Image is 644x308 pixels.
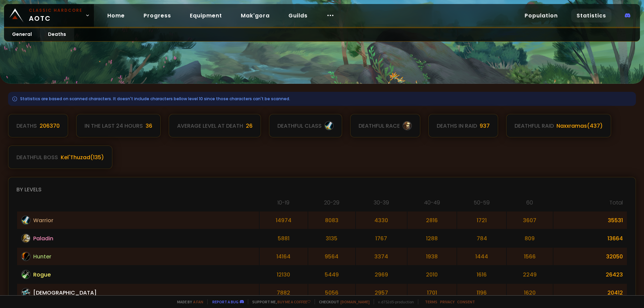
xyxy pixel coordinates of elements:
td: 3607 [507,211,553,229]
td: 35531 [553,211,627,229]
a: Mak'gora [235,9,275,22]
a: Home [102,9,130,22]
div: Deaths in raid [437,122,477,130]
span: AOTC [29,7,83,23]
a: Classic HardcoreAOTC [4,4,94,27]
td: 5449 [308,266,355,283]
div: 36 [146,122,152,130]
th: 60 [507,198,553,211]
td: 2957 [356,284,407,301]
td: 5056 [308,284,355,301]
td: 9564 [308,248,355,265]
a: Privacy [440,299,454,304]
small: Classic Hardcore [29,7,83,13]
a: Consent [457,299,475,304]
a: Statistics [571,9,611,22]
span: Support me, [248,299,311,304]
td: 1196 [457,284,506,301]
th: Total [553,198,627,211]
th: 30-39 [356,198,407,211]
td: 14974 [260,211,308,229]
div: deathful class [277,122,322,130]
td: 2010 [408,266,457,283]
span: Paladin [33,234,53,243]
td: 3135 [308,230,355,247]
span: Made by [173,299,203,304]
span: [DEMOGRAPHIC_DATA] [33,289,97,297]
td: 5881 [260,230,308,247]
td: 3374 [356,248,407,265]
a: a fan [193,299,203,304]
div: 937 [480,122,490,130]
span: Warrior [33,216,53,225]
a: Guilds [283,9,313,22]
td: 12130 [260,266,308,283]
a: Deaths [40,28,74,41]
td: 1566 [507,248,553,265]
div: 26 [246,122,253,130]
td: 809 [507,230,553,247]
div: deathful race [359,122,400,130]
td: 4330 [356,211,407,229]
td: 1620 [507,284,553,301]
a: Population [519,9,563,22]
td: 2969 [356,266,407,283]
td: 1767 [356,230,407,247]
a: Progress [138,9,176,22]
a: Equipment [184,9,227,22]
div: In the last 24 hours [85,122,143,130]
td: 1701 [408,284,457,301]
td: 13664 [553,230,627,247]
span: Checkout [315,299,370,304]
th: 40-49 [408,198,457,211]
td: 1721 [457,211,506,229]
th: 50-59 [457,198,506,211]
a: Buy me a coffee [277,299,311,304]
td: 2816 [408,211,457,229]
span: v. d752d5 - production [374,299,414,304]
td: 26423 [553,266,627,283]
div: Average level at death [177,122,243,130]
td: 2249 [507,266,553,283]
div: Deaths [16,122,37,130]
td: 14164 [260,248,308,265]
a: Terms [425,299,437,304]
td: 784 [457,230,506,247]
a: Report a bug [212,299,238,304]
td: 1444 [457,248,506,265]
div: Naxxramas ( 437 ) [556,122,603,130]
th: 20-29 [308,198,355,211]
div: deathful boss [16,153,58,162]
div: Statistics are based on scanned characters. It doesn't include characters bellow level 10 since t... [8,92,636,106]
div: By levels [16,185,628,194]
td: 1288 [408,230,457,247]
td: 1616 [457,266,506,283]
td: 8083 [308,211,355,229]
a: General [4,28,40,41]
td: 20412 [553,284,627,301]
td: 7882 [260,284,308,301]
span: Rogue [33,270,51,279]
td: 1938 [408,248,457,265]
a: [DOMAIN_NAME] [340,299,370,304]
span: Hunter [33,252,51,261]
th: 10-19 [260,198,308,211]
td: 32050 [553,248,627,265]
div: 206370 [40,122,60,130]
div: Kel'Thuzad ( 135 ) [61,153,104,162]
div: deathful raid [515,122,554,130]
